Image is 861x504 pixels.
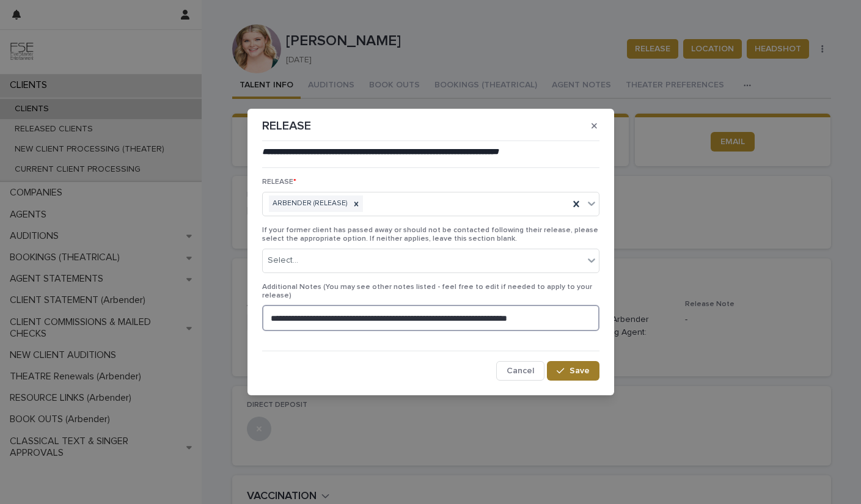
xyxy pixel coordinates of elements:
button: Cancel [496,361,544,381]
span: Save [570,367,590,375]
span: If your former client has passed away or should not be contacted following their release, please ... [262,227,598,243]
div: Select... [268,254,298,267]
div: ARBENDER (RELEASE) [269,195,350,212]
span: Additional Notes (You may see other notes listed - feel free to edit if needed to apply to your r... [262,283,592,299]
span: Cancel [507,367,534,375]
span: RELEASE [262,178,296,186]
button: Save [547,361,599,381]
p: RELEASE [262,119,311,133]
